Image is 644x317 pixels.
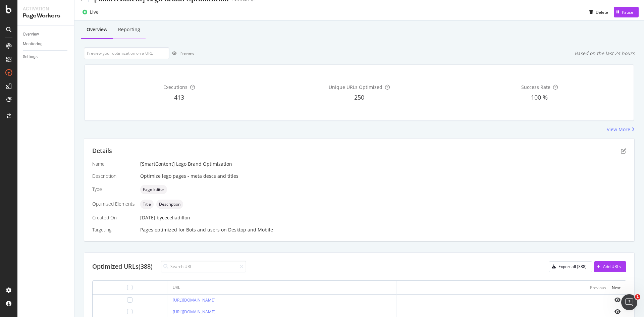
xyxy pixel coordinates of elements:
span: 1 [635,294,640,300]
a: Settings [23,53,69,60]
div: Based on the last 24 hours [575,50,635,57]
div: Type [92,186,135,193]
span: 413 [174,93,184,101]
div: Add URLs [603,264,621,269]
div: Details [92,147,112,155]
div: Live [90,9,99,15]
input: Search URL [161,261,246,272]
div: neutral label [156,200,183,209]
div: Overview [23,31,39,38]
div: Next [612,285,621,290]
div: Settings [23,53,38,60]
div: Description [92,173,135,179]
div: [SmartContent] Lego Brand Optimization [140,161,626,167]
div: Pause [622,9,633,15]
span: Page Editor [143,188,164,192]
div: URL [173,284,180,290]
a: View More [607,126,635,133]
div: neutral label [140,200,154,209]
div: Created On [92,214,135,221]
button: Delete [587,7,608,17]
div: pen-to-square [621,148,626,154]
button: Export all (388) [549,261,592,272]
a: Overview [23,31,69,38]
input: Preview your optimization on a URL [84,47,169,59]
div: Optimized Elements [92,201,135,207]
iframe: Intercom live chat [621,294,637,310]
div: Preview [179,50,194,56]
i: eye [614,309,621,314]
div: Bots and users [186,226,220,233]
div: PageWorkers [23,12,69,20]
div: Targeting [92,226,135,233]
span: Unique URLs Optimized [329,84,382,90]
div: Monitoring [23,41,43,48]
div: Optimized URLs (388) [92,262,153,271]
div: Delete [596,9,608,15]
div: Export all (388) [558,264,587,269]
button: Next [612,283,621,292]
span: Success Rate [521,84,550,90]
div: Activation [23,5,69,12]
i: eye [614,297,621,303]
div: Name [92,161,135,167]
button: Pause [614,7,639,17]
div: Optimize lego pages - meta descs and titles [140,173,626,179]
div: by ceceliadillon [157,214,190,221]
div: neutral label [140,185,167,194]
span: Title [143,202,151,206]
div: Overview [87,26,107,33]
span: Description [159,202,180,206]
div: View More [607,126,630,133]
a: Monitoring [23,41,69,48]
div: Previous [590,285,606,290]
div: Pages optimized for on [140,226,626,233]
a: [URL][DOMAIN_NAME] [173,297,215,303]
span: 100 % [531,93,548,101]
button: Previous [590,283,606,292]
div: Desktop and Mobile [228,226,273,233]
button: Add URLs [594,261,626,272]
span: 250 [354,93,364,101]
button: Preview [169,48,194,59]
div: [DATE] [140,214,626,221]
a: [URL][DOMAIN_NAME] [173,309,215,315]
div: Reporting [118,26,140,33]
span: Executions [163,84,187,90]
